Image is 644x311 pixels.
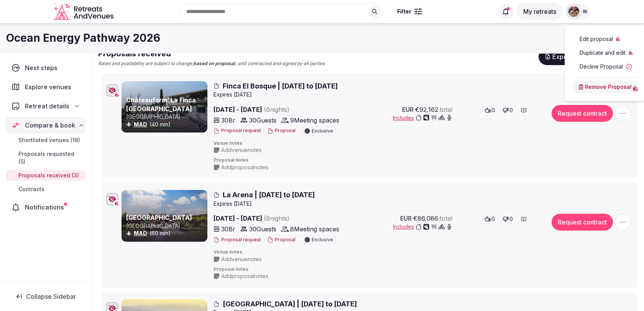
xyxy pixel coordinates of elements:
button: Includes [393,223,452,231]
button: Duplicate and edit [580,49,634,57]
span: 8 Meeting spaces [290,224,339,234]
button: Decline Proposal [573,61,638,73]
span: [DATE] - [DATE] [214,105,348,114]
span: 0 [491,106,495,114]
span: 30 Guests [249,224,276,234]
button: Collapse Sidebar [6,288,85,305]
span: Explore venues [25,82,74,92]
div: (40 min) [126,121,206,128]
button: My retreats [517,3,563,20]
span: Next steps [25,63,61,72]
span: Proposal notes [214,157,633,164]
p: [GEOGRAPHIC_DATA] [126,222,206,230]
a: Notifications [6,199,85,215]
span: Retreat details [25,101,69,111]
a: Next steps [6,60,85,76]
span: Duplicate and edit [580,49,626,57]
span: 30 Br [221,224,235,234]
span: Add proposal notes [221,164,268,171]
button: Export shortlist & proposals [539,48,638,65]
span: €86,086 [413,214,438,223]
span: Venue notes [214,249,633,255]
span: 30 Guests [249,116,276,125]
span: Finca El Bosque | [DATE] to [DATE] [223,81,338,91]
div: Expire s [DATE] [214,91,633,98]
span: Proposals requested (5) [18,150,82,165]
button: Proposal request [214,237,261,243]
a: Proposals received (3) [6,170,85,181]
svg: Retreats and Venues company logo [54,3,115,20]
a: Shortlisted venues (18) [6,135,85,146]
strong: based on proposal [193,61,235,66]
a: Explore venues [6,79,85,95]
a: MAD [134,230,147,236]
span: Shortlisted venues (18) [18,136,80,144]
button: Proposal [267,128,296,134]
span: Filter [397,8,411,15]
span: 0 [509,106,513,114]
button: 0 [482,105,497,116]
span: 9 Meeting spaces [290,116,339,125]
h1: Ocean Energy Pathway 2026 [6,31,160,46]
span: [GEOGRAPHIC_DATA] | [DATE] to [DATE] [223,299,357,309]
a: [GEOGRAPHIC_DATA] [126,214,192,221]
div: Expire s [DATE] [214,200,633,208]
button: Request contract [552,214,613,231]
span: Proposal notes [214,266,633,273]
button: 0 [482,214,497,224]
span: Venue notes [214,140,633,147]
h2: Proposals received [98,48,325,59]
a: MAD [134,121,147,128]
span: Add venue notes [221,146,262,154]
span: total [440,214,452,223]
span: Add proposal notes [221,272,268,280]
div: (60 min) [126,229,206,237]
span: 0 [509,215,513,223]
span: Contracts [18,185,44,193]
button: Includes [393,114,452,122]
button: Proposal [267,237,296,243]
span: Notifications [25,203,67,212]
span: Proposals received (3) [18,172,79,179]
button: Proposal request [214,128,261,134]
span: Exclusive [312,237,333,242]
button: Filter [392,4,427,19]
span: [DATE] - [DATE] [214,214,348,223]
span: ( 6 night s ) [264,214,289,222]
button: Remove Proposal [573,81,638,93]
img: julen [568,6,579,17]
p: Rates and availability are subject to change, , until contracted and signed by all parties [98,61,325,67]
span: La Arena | [DATE] to [DATE] [223,190,315,200]
a: Châteauform’ La Finca [GEOGRAPHIC_DATA] [126,96,196,112]
span: Compare & book [25,121,75,130]
p: [GEOGRAPHIC_DATA] [126,113,206,121]
span: Edit proposal [580,35,613,43]
a: Contracts [6,184,85,195]
span: total [440,105,452,114]
a: Proposals requested (5) [6,149,85,167]
span: €92,162 [415,105,438,114]
button: 0 [500,105,515,116]
a: My retreats [517,8,563,15]
span: 30 Br [221,116,235,125]
span: Collapse Sidebar [26,293,76,300]
span: EUR [400,214,412,223]
a: Visit the homepage [54,3,115,20]
span: EUR [402,105,414,114]
button: Request contract [552,105,613,122]
span: Exclusive [312,129,333,133]
button: 0 [500,214,515,224]
span: ( 6 night s ) [264,106,289,113]
span: 0 [491,215,495,223]
span: Add venue notes [221,255,262,263]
